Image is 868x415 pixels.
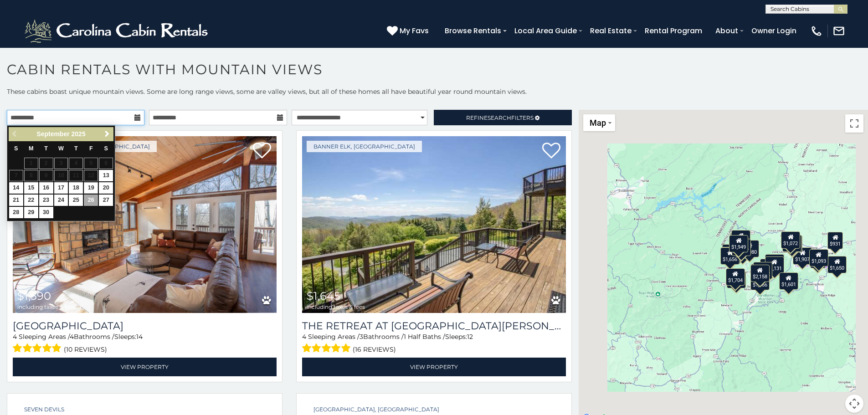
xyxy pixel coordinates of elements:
[17,304,76,310] span: including taxes & fees
[754,261,773,279] div: $1,502
[84,182,98,194] a: 19
[103,130,111,138] span: Next
[750,264,770,282] div: $2,158
[765,256,784,274] div: $1,131
[302,358,566,376] a: View Property
[750,272,770,290] div: $1,566
[13,136,277,313] img: Blue Eagle Lodge
[24,195,38,206] a: 22
[136,333,143,341] span: 14
[23,17,212,45] img: White-1-2.png
[69,195,83,206] a: 25
[828,256,847,273] div: $1,650
[387,25,431,37] a: My Favs
[13,136,277,313] a: Blue Eagle Lodge $1,590 including taxes & fees
[24,182,38,194] a: 15
[740,240,759,257] div: $1,980
[302,320,566,332] a: The Retreat at [GEOGRAPHIC_DATA][PERSON_NAME]
[467,333,473,341] span: 12
[24,207,38,218] a: 29
[44,145,48,152] span: Tuesday
[732,238,751,256] div: $1,827
[810,251,826,268] div: $985
[54,182,68,194] a: 17
[810,25,823,37] img: phone-regular-white.png
[29,145,34,152] span: Monday
[440,23,506,39] a: Browse Rentals
[302,333,306,341] span: 4
[779,272,798,289] div: $1,601
[302,136,566,313] img: The Retreat at Mountain Meadows
[721,247,740,264] div: $1,656
[729,235,749,252] div: $1,949
[9,195,23,206] a: 21
[727,271,746,288] div: $1,645
[583,114,615,131] button: Change map style
[17,289,51,302] span: $1,590
[9,182,23,194] a: 14
[69,182,83,194] a: 18
[70,333,74,341] span: 4
[74,145,78,152] span: Thursday
[302,136,566,313] a: The Retreat at Mountain Meadows $1,645 including taxes & fees
[17,404,71,415] a: Seven Devils
[307,289,340,302] span: $1,645
[13,358,277,376] a: View Property
[39,182,53,194] a: 16
[711,23,743,39] a: About
[726,268,745,286] div: $1,704
[353,343,396,355] span: (16 reviews)
[307,141,422,152] a: Banner Elk, [GEOGRAPHIC_DATA]
[747,23,801,39] a: Owner Login
[732,230,751,247] div: $1,915
[590,118,606,128] span: Map
[89,145,93,152] span: Friday
[640,23,707,39] a: Rental Program
[72,130,86,138] span: 2025
[13,333,17,341] span: 4
[54,195,68,206] a: 24
[99,182,113,194] a: 20
[488,114,511,121] span: Search
[781,231,801,248] div: $1,072
[39,195,53,206] a: 23
[832,25,845,37] img: mail-regular-white.png
[731,232,750,250] div: $1,590
[99,195,113,206] a: 27
[36,130,69,138] span: September
[809,249,828,266] div: $1,093
[510,23,581,39] a: Local Area Guide
[307,304,365,310] span: including taxes & fees
[542,142,560,161] a: Add to favorites
[302,332,566,355] div: Sleeping Areas / Bathrooms / Sleeps:
[733,242,752,260] div: $2,062
[13,320,277,332] h3: Blue Eagle Lodge
[84,195,98,206] a: 26
[302,320,566,332] h3: The Retreat at Mountain Meadows
[845,395,863,413] button: Map camera controls
[307,404,446,415] a: [GEOGRAPHIC_DATA], [GEOGRAPHIC_DATA]
[64,343,107,355] span: (10 reviews)
[39,207,53,218] a: 30
[104,145,108,152] span: Saturday
[99,170,113,181] a: 13
[9,207,23,218] a: 28
[58,145,64,152] span: Wednesday
[765,254,785,271] div: $1,584
[13,332,277,355] div: Sleeping Areas / Bathrooms / Sleeps:
[404,333,445,341] span: 1 Half Baths /
[466,114,534,121] span: Refine Filters
[783,235,802,252] div: $1,598
[14,145,18,152] span: Sunday
[253,142,271,161] a: Add to favorites
[434,110,571,125] a: RefineSearchFilters
[101,128,113,140] a: Next
[828,231,843,249] div: $931
[400,25,429,36] span: My Favs
[360,333,363,341] span: 3
[845,114,863,133] button: Toggle fullscreen view
[793,247,812,264] div: $1,907
[783,235,802,252] div: $1,315
[13,320,277,332] a: [GEOGRAPHIC_DATA]
[586,23,636,39] a: Real Estate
